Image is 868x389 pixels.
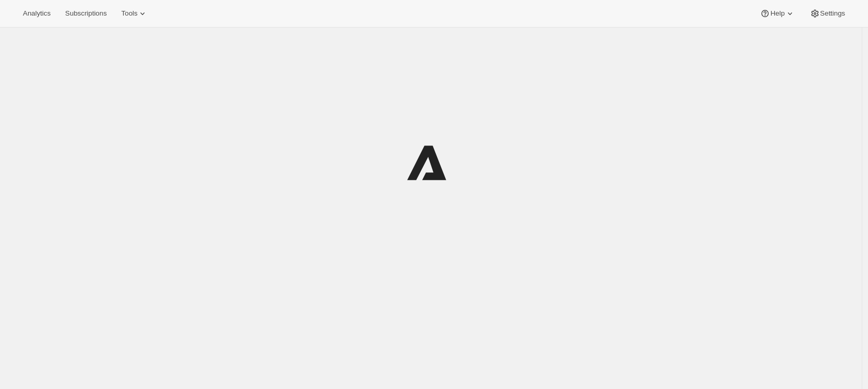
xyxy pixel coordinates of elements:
[17,6,57,21] button: Analytics
[23,9,50,18] span: Analytics
[754,6,801,21] button: Help
[804,6,851,21] button: Settings
[770,9,784,18] span: Help
[65,9,107,18] span: Subscriptions
[121,9,137,18] span: Tools
[59,6,113,21] button: Subscriptions
[820,9,845,18] span: Settings
[115,6,154,21] button: Tools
